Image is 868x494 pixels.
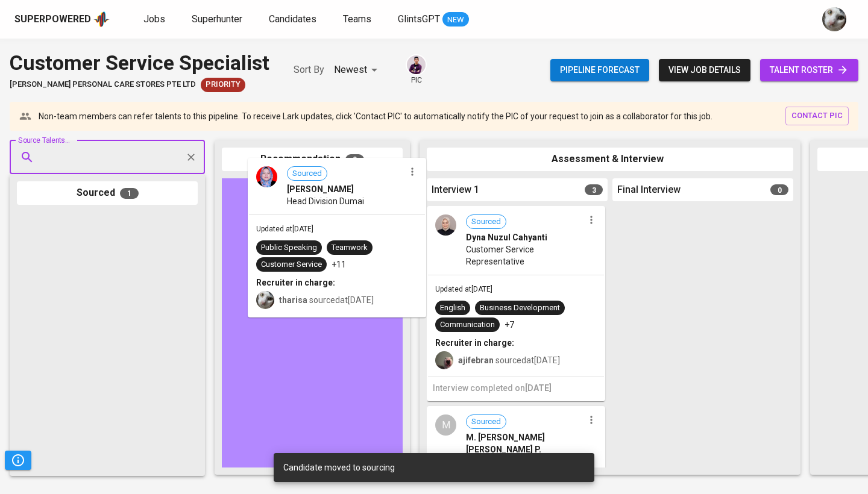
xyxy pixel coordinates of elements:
[201,78,245,92] div: New Job received from Demand Team
[770,63,849,78] span: talent roster
[560,63,640,78] span: Pipeline forecast
[791,109,843,123] span: contact pic
[143,13,165,25] span: Jobs
[334,59,382,81] div: Newest
[398,13,440,25] span: GlintsGPT
[10,79,196,90] span: [PERSON_NAME] PERSONAL CARE STORES PTE LTD
[770,184,788,195] span: 0
[17,181,198,205] div: Sourced
[269,12,319,27] a: Candidates
[192,13,242,25] span: Superhunter
[785,107,849,125] button: contact pic
[427,148,793,171] div: Assessment & Interview
[14,13,91,27] div: Superpowered
[585,184,603,195] span: 3
[198,156,201,158] button: Open
[760,59,858,81] a: talent roster
[222,148,403,171] div: Recommendation
[407,55,426,74] img: erwin@glints.com
[14,10,110,28] a: Superpoweredapp logo
[10,48,269,78] div: Customer Service Specialist
[120,188,139,199] span: 1
[93,10,110,28] img: app logo
[5,451,31,470] button: Pipeline Triggers
[343,12,374,27] a: Teams
[822,7,846,31] img: tharisa.rizky@glints.com
[283,461,585,474] div: Candidate moved to sourcing
[192,12,245,27] a: Superhunter
[432,183,479,197] span: Interview 1
[550,59,649,81] button: Pipeline forecast
[398,12,469,27] a: GlintsGPT NEW
[334,63,367,77] p: Newest
[143,12,168,27] a: Jobs
[442,14,469,26] span: NEW
[406,54,427,86] div: pic
[668,63,741,78] span: view job details
[183,149,200,166] button: Clear
[343,13,371,25] span: Teams
[345,154,364,165] span: 0
[201,79,245,90] span: Priority
[617,183,681,197] span: Final Interview
[294,63,324,77] p: Sort By
[269,13,316,25] span: Candidates
[659,59,750,81] button: view job details
[39,110,712,122] p: Non-team members can refer talents to this pipeline. To receive Lark updates, click 'Contact PIC'...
